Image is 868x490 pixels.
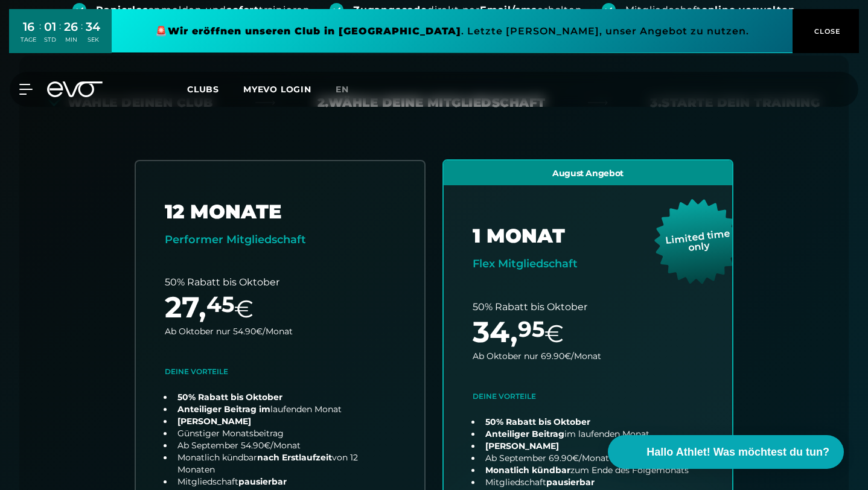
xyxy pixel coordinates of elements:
[608,435,844,469] button: Hallo Athlet! Was möchtest du tun?
[64,18,78,36] div: 26
[187,83,243,95] a: Clubs
[59,19,61,51] div: :
[21,36,36,44] div: TAGE
[336,83,363,97] a: en
[187,84,219,95] span: Clubs
[336,84,349,95] span: en
[811,26,841,37] span: CLOSE
[243,84,311,95] a: MYEVO LOGIN
[21,18,36,36] div: 16
[39,19,41,51] div: :
[44,18,56,36] div: 01
[86,18,100,36] div: 34
[86,36,100,44] div: SEK
[81,19,83,51] div: :
[44,36,56,44] div: STD
[64,36,78,44] div: MIN
[793,9,859,53] button: CLOSE
[646,444,829,460] span: Hallo Athlet! Was möchtest du tun?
